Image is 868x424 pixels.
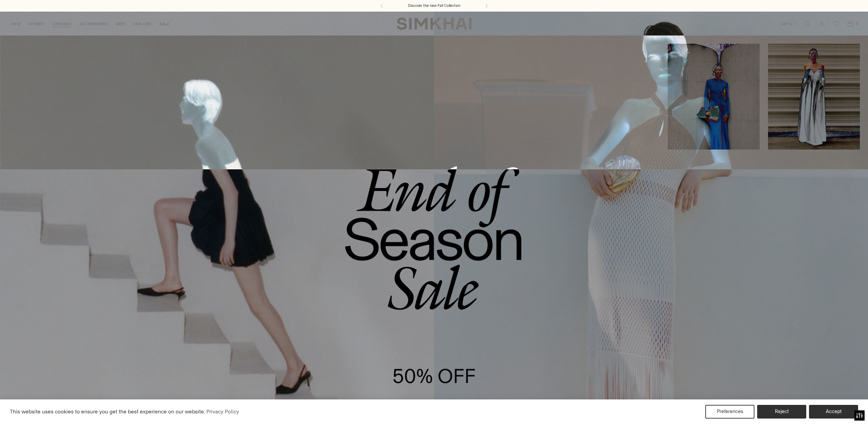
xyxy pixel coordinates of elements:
[29,16,44,31] a: WOMEN
[705,405,754,419] button: Preferences
[408,3,460,9] a: Discover the new Fall Collection
[133,16,151,31] a: EXPLORE
[159,16,170,31] a: SALE
[205,407,240,417] a: Privacy Policy (opens in a new tab)
[854,20,860,27] span: 0
[53,16,71,31] a: DRESSES
[829,17,843,31] a: Wishlist
[843,17,857,31] a: Open cart modal
[815,17,828,31] a: Go to the account page
[116,16,125,31] a: MEN
[800,17,814,31] a: Open search modal
[10,408,205,415] span: This website uses cookies to ensure you get the best experience on our website.
[11,16,20,31] a: NEW
[79,16,108,31] a: ACCESSORIES
[397,17,472,30] a: SIMKHAI
[781,16,798,31] button: GBP £
[809,405,858,419] button: Accept
[757,405,806,419] button: Reject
